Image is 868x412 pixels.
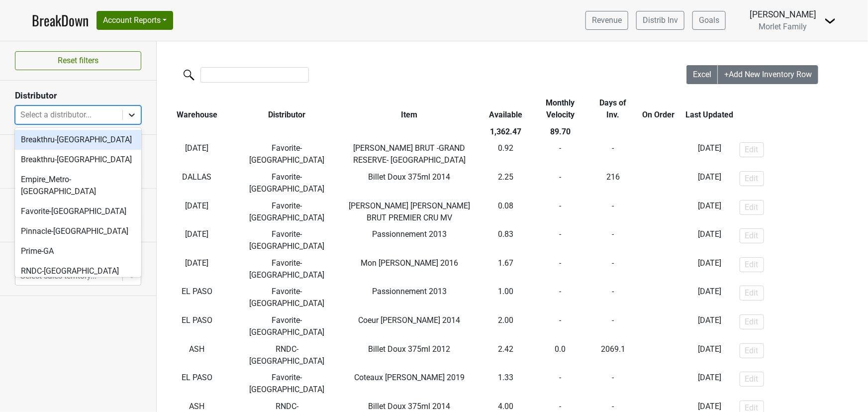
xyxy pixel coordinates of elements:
td: Favorite-[GEOGRAPHIC_DATA] [237,369,337,398]
span: [PERSON_NAME] [PERSON_NAME] BRUT PREMIER CRU MV [349,201,470,222]
th: Days of Inv.: activate to sort column ascending [591,95,635,123]
th: On Order: activate to sort column ascending [635,95,682,123]
td: [DATE] [157,255,237,284]
td: [DATE] [682,226,737,255]
td: Favorite-[GEOGRAPHIC_DATA] [237,312,337,341]
td: - [635,226,682,255]
td: - [529,198,591,226]
th: Warehouse: activate to sort column ascending [157,95,237,123]
td: [DATE] [682,284,737,312]
th: &nbsp;: activate to sort column ascending [737,95,862,123]
span: Coeur [PERSON_NAME] 2014 [359,315,461,325]
td: - [529,226,591,255]
button: Edit [740,228,764,243]
td: 1.67 [482,255,529,284]
td: 0.92 [482,140,529,169]
td: - [529,312,591,341]
td: - [635,140,682,169]
button: Edit [740,372,764,387]
div: Empire_Metro-[GEOGRAPHIC_DATA] [15,170,141,202]
span: Morlet Family [759,22,807,31]
button: Edit [740,286,764,301]
button: Edit [740,171,764,186]
td: [DATE] [682,140,737,169]
span: Billet Doux 375ml 2014 [369,172,451,182]
div: Prime-GA [15,241,141,261]
td: 2.00 [482,312,529,341]
td: - [635,341,682,370]
button: Edit [740,257,764,272]
span: [PERSON_NAME] BRUT -GRAND RESERVE- [GEOGRAPHIC_DATA] [353,143,466,165]
a: Revenue [585,11,628,30]
td: EL PASO [157,284,237,312]
div: Favorite-[GEOGRAPHIC_DATA] [15,202,141,221]
td: Favorite-[GEOGRAPHIC_DATA] [237,169,337,198]
td: - [591,140,635,169]
td: - [591,255,635,284]
td: EL PASO [157,312,237,341]
td: - [635,198,682,226]
td: 216 [591,169,635,198]
td: 2.25 [482,169,529,198]
td: - [591,284,635,312]
div: Pinnacle-[GEOGRAPHIC_DATA] [15,221,141,241]
td: - [635,284,682,312]
span: Passionnement 2013 [372,287,447,296]
td: Favorite-[GEOGRAPHIC_DATA] [237,140,337,169]
th: Distributor: activate to sort column ascending [237,95,337,123]
td: [DATE] [682,169,737,198]
td: - [591,312,635,341]
div: Breakthru-[GEOGRAPHIC_DATA] [15,130,141,150]
td: - [529,284,591,312]
button: Reset filters [15,51,141,70]
td: 2069.1 [591,341,635,370]
td: - [529,169,591,198]
span: Excel [693,70,711,79]
span: Mon [PERSON_NAME] 2016 [361,258,458,268]
a: Distrib Inv [636,11,684,30]
td: - [635,255,682,284]
td: Favorite-[GEOGRAPHIC_DATA] [237,226,337,255]
td: 1.33 [482,369,529,398]
td: [DATE] [157,140,237,169]
td: Favorite-[GEOGRAPHIC_DATA] [237,284,337,312]
span: Passionnement 2013 [372,229,447,239]
td: [DATE] [682,255,737,284]
td: [DATE] [682,341,737,370]
th: 1,362.47 [482,123,529,140]
td: ASH [157,341,237,370]
button: Account Reports [96,11,173,30]
div: [PERSON_NAME] [750,8,816,21]
td: 0.0 [529,341,591,370]
a: BreakDown [32,10,89,31]
button: Excel [686,65,718,84]
td: - [635,369,682,398]
td: 0.83 [482,226,529,255]
span: Billet Doux 375ml 2014 [369,402,451,411]
td: - [635,312,682,341]
td: 1.00 [482,284,529,312]
span: Coteaux [PERSON_NAME] 2019 [354,373,465,382]
h3: Distributor [15,91,141,101]
span: +Add New Inventory Row [724,70,812,79]
td: - [635,169,682,198]
td: EL PASO [157,369,237,398]
td: - [591,198,635,226]
button: +Add New Inventory Row [718,65,818,84]
td: [DATE] [157,198,237,226]
td: - [529,140,591,169]
td: [DATE] [157,226,237,255]
td: DALLAS [157,169,237,198]
div: Breakthru-[GEOGRAPHIC_DATA] [15,150,141,170]
td: Favorite-[GEOGRAPHIC_DATA] [237,255,337,284]
td: - [591,226,635,255]
th: 89.70 [529,123,591,140]
td: [DATE] [682,198,737,226]
td: 0.08 [482,198,529,226]
td: 2.42 [482,341,529,370]
th: Item: activate to sort column ascending [337,95,482,123]
td: [DATE] [682,312,737,341]
button: Edit [740,343,764,358]
td: - [529,369,591,398]
span: Billet Doux 375ml 2012 [369,344,451,354]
